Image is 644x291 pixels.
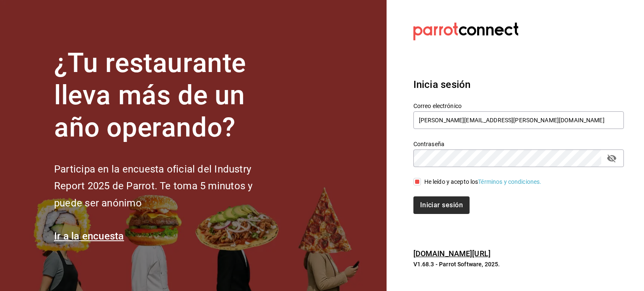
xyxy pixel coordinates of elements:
[413,103,624,109] label: Correo electrónico
[605,151,619,165] button: passwordField
[413,249,491,258] a: [DOMAIN_NAME][URL]
[54,47,280,144] h1: ¿Tu restaurante lleva más de un año operando?
[54,161,280,212] h2: Participa en la encuesta oficial del Industry Report 2025 de Parrot. Te toma 5 minutos y puede se...
[413,77,624,92] h3: Inicia sesión
[424,178,542,186] div: He leído y acepto los
[413,111,624,129] input: Ingresa tu correo electrónico
[478,178,541,185] a: Términos y condiciones.
[413,141,624,147] label: Contraseña
[413,260,624,268] p: V1.68.3 - Parrot Software, 2025.
[413,196,470,214] button: Iniciar sesión
[54,230,124,242] a: Ir a la encuesta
